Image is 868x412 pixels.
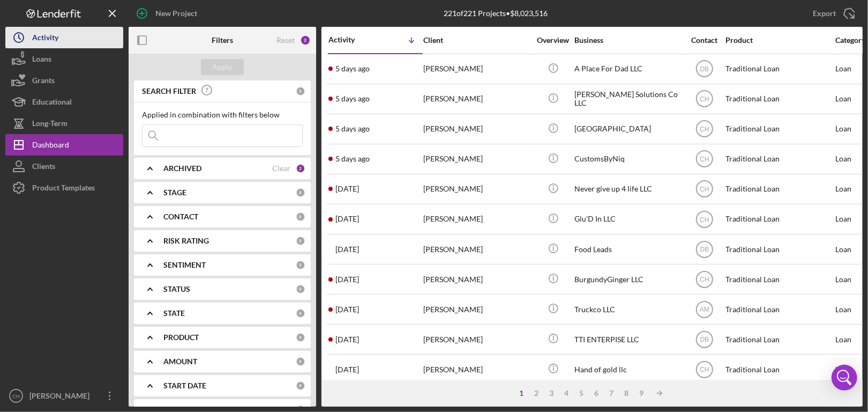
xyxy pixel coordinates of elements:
div: Overview [533,36,573,45]
text: DB [700,65,709,73]
div: Loans [32,48,51,72]
div: [PERSON_NAME] [423,205,530,233]
b: START DATE [163,381,206,390]
div: 0 [296,381,305,391]
b: STATE [163,309,185,318]
div: [PERSON_NAME] [423,115,530,143]
div: [PERSON_NAME] [423,175,530,203]
div: 0 [296,333,305,342]
div: 8 [619,389,634,398]
button: CH[PERSON_NAME] [5,385,123,407]
div: 0 [296,308,305,318]
b: STAGE [163,188,186,197]
b: PRODUCT [163,333,199,342]
div: Export [813,3,836,24]
div: 0 [296,86,305,96]
div: BurgundyGinger LLC [574,265,682,293]
div: [PERSON_NAME] [423,325,530,354]
button: Apply [201,59,244,75]
div: 4 [559,389,574,398]
div: Contact [684,36,724,45]
time: 2025-08-27 16:01 [335,185,359,193]
div: Apply [213,59,233,75]
button: Product Templates [5,177,123,198]
div: Applied in combination with filters below [142,111,303,119]
div: New Project [155,3,197,24]
div: 0 [296,260,305,270]
text: CH [12,393,20,399]
b: STATUS [163,285,190,293]
div: [PERSON_NAME] [27,385,96,409]
div: Traditional Loan [725,235,833,263]
div: Never give up 4 life LLC [574,175,682,203]
div: 1 [514,389,529,398]
div: 3 [544,389,559,398]
div: Traditional Loan [725,355,833,384]
div: TTI ENTERPISE LLC [574,325,682,354]
text: AM [700,306,709,313]
div: 6 [589,389,604,398]
div: 2 [296,164,305,173]
a: Loans [5,48,123,70]
div: [PERSON_NAME] [423,235,530,263]
div: A Place For Dad LLC [574,55,682,83]
time: 2025-08-28 14:37 [335,124,370,133]
div: Glu'D In LLC [574,205,682,233]
div: Food Leads [574,235,682,263]
div: Traditional Loan [725,325,833,354]
div: Traditional Loan [725,115,833,143]
div: Business [574,36,682,45]
div: Traditional Loan [725,295,833,323]
time: 2025-08-22 15:46 [335,365,359,374]
a: Long-Term [5,113,123,134]
div: 5 [574,389,589,398]
button: Activity [5,27,123,48]
div: CustomsByNiq [574,145,682,173]
div: 9 [634,389,649,398]
text: DB [700,246,709,253]
div: 221 of 221 Projects • $8,023,516 [444,9,548,18]
div: 2 [529,389,544,398]
button: Clients [5,156,123,177]
time: 2025-08-26 16:43 [335,245,359,254]
button: Educational [5,91,123,113]
div: 7 [604,389,619,398]
b: ARCHIVED [163,164,201,173]
div: 0 [296,188,305,197]
div: [GEOGRAPHIC_DATA] [574,115,682,143]
button: Export [802,3,863,24]
time: 2025-08-28 15:05 [335,94,370,103]
button: New Project [129,3,208,24]
button: Grants [5,70,123,91]
text: CH [700,276,709,283]
button: Dashboard [5,134,123,156]
text: CH [700,126,709,133]
time: 2025-08-28 02:42 [335,154,370,163]
div: [PERSON_NAME] [423,355,530,384]
text: DB [700,336,709,343]
b: SEARCH FILTER [142,87,196,95]
div: Educational [32,91,72,115]
div: Client [423,36,530,45]
div: Long-Term [32,113,68,137]
div: Open Intercom Messenger [832,365,857,391]
div: Reset [276,36,295,45]
time: 2025-08-25 15:09 [335,275,359,284]
div: Truckco LLC [574,295,682,323]
div: 0 [296,236,305,246]
div: Traditional Loan [725,265,833,293]
div: Traditional Loan [725,55,833,83]
time: 2025-08-26 21:51 [335,215,359,223]
div: [PERSON_NAME] Solutions Co LLC [574,85,682,113]
div: 0 [296,212,305,222]
time: 2025-08-25 01:19 [335,305,359,314]
text: CH [700,95,709,103]
div: 0 [296,357,305,366]
div: 2 [300,35,311,46]
b: Filters [212,36,233,45]
div: [PERSON_NAME] [423,145,530,173]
